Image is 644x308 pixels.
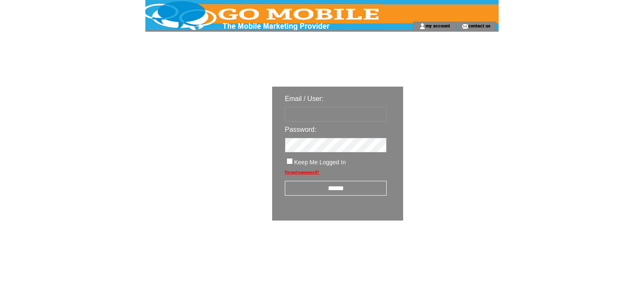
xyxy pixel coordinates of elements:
[294,159,346,166] span: Keep Me Logged In
[426,23,450,28] a: my account
[468,23,491,28] a: contact us
[285,170,319,174] a: Forgot password?
[285,95,324,102] span: Email / User:
[285,126,317,133] span: Password:
[462,23,468,30] img: contact_us_icon.gif;jsessionid=43BBAD8E1FAEB753E581549D45ED9127
[428,242,470,252] img: transparent.png;jsessionid=43BBAD8E1FAEB753E581549D45ED9127
[419,23,426,30] img: account_icon.gif;jsessionid=43BBAD8E1FAEB753E581549D45ED9127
